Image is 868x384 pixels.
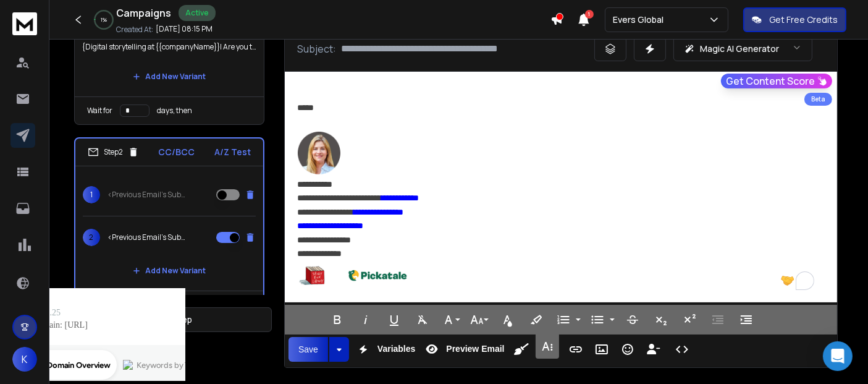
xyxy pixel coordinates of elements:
[20,20,30,30] img: logo_orange.svg
[33,72,43,82] img: tab_domain_overview_orange.svg
[420,337,507,362] button: Preview Email
[649,307,673,332] button: Subscript
[769,14,838,26] p: Get Free Credits
[285,72,838,302] div: To enrich screen reader interactions, please activate Accessibility in Grammarly extension settings
[375,344,418,354] span: Variables
[74,137,264,320] li: Step2CC/BCCA/Z Test1<Previous Email's Subject>2<Previous Email's Subject>Add New VariantWait ford...
[670,337,694,362] button: Code View
[88,147,139,158] div: Step 2
[642,337,665,362] button: Insert Unsubscribe Link
[621,307,644,332] button: Strikethrough (Ctrl+S)
[83,229,100,246] span: 2
[496,307,520,332] button: Text Color
[823,341,853,371] div: Open Intercom Messenger
[735,307,758,332] button: Increase Indent (Ctrl+])
[87,106,112,116] p: Wait for
[179,5,216,21] div: Active
[157,106,192,116] p: days, then
[743,7,846,32] button: Get Free Credits
[289,337,328,362] button: Save
[101,16,107,23] p: 1 %
[12,347,37,372] button: K
[47,73,111,81] div: Domain Overview
[123,72,133,82] img: tab_keywords_by_traffic_grey.svg
[107,190,187,200] p: <Previous Email's Subject>
[214,146,251,158] p: A/Z Test
[107,233,187,242] p: <Previous Email's Subject>
[700,43,779,55] p: Magic AI Generator
[116,25,153,35] p: Created At:
[156,24,213,34] p: [DATE] 08:15 PM
[585,10,594,19] span: 1
[706,307,730,332] button: Decrease Indent (Ctrl+[)
[137,73,208,81] div: Keywords by Traffic
[116,6,171,20] h1: Campaigns
[721,74,832,88] button: Get Content Score
[607,307,617,332] button: Unordered List
[20,32,30,42] img: website_grey.svg
[613,14,668,26] p: Evers Global
[673,36,812,61] button: Magic AI Generator
[352,337,418,362] button: Variables
[123,258,216,283] button: Add New Variant
[82,30,256,64] p: {Digital storytelling at {{companyName}}| Are you the right contact at {{companyName}}?}
[12,12,37,35] img: logo
[444,344,507,354] span: Preview Email
[573,307,583,332] button: Ordered List
[35,20,61,30] div: v 4.0.25
[123,64,216,89] button: Add New Variant
[804,93,832,106] div: Beta
[525,307,548,332] button: Background Color
[32,32,88,42] div: Domain: [URL]
[586,307,609,332] button: Unordered List
[83,186,100,203] span: 1
[159,146,195,158] p: CC/BCC
[297,41,336,56] p: Subject:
